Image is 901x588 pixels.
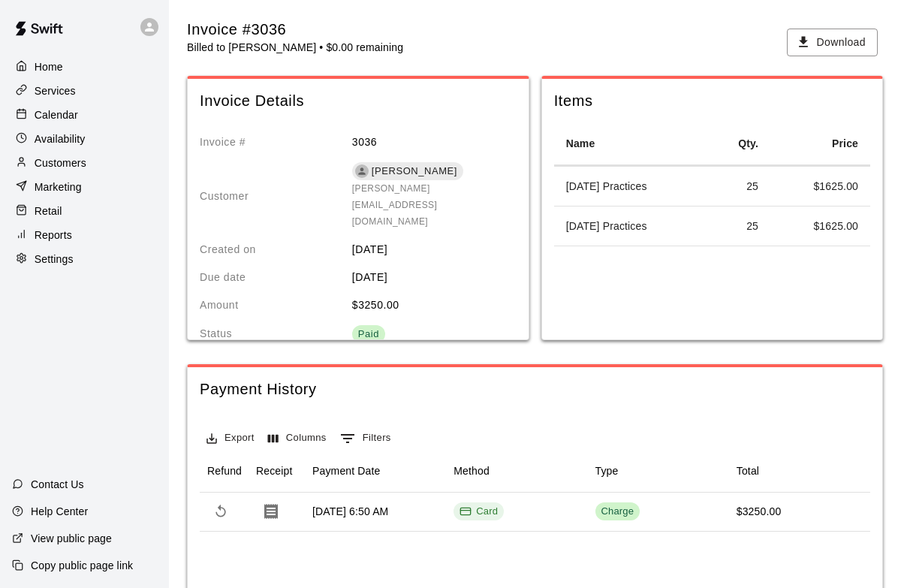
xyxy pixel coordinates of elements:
[35,252,74,267] p: Settings
[35,131,86,146] p: Availability
[12,176,157,198] a: Marketing
[200,270,352,285] p: Due date
[454,450,490,492] div: Method
[12,200,157,222] a: Retail
[737,450,759,492] div: Total
[366,164,463,179] span: [PERSON_NAME]
[200,450,249,492] div: Refund
[31,531,112,546] p: View public page
[264,427,330,450] button: Select columns
[554,91,870,111] span: Items
[203,427,258,450] button: Export
[312,450,381,492] div: Payment Date
[12,248,157,270] a: Settings
[200,326,352,342] p: Status
[200,242,352,258] p: Created on
[256,450,293,492] div: Receipt
[355,164,369,178] div: Nadine Morton
[832,137,858,149] strong: Price
[770,207,870,246] td: $ 1625.00
[352,242,505,258] p: [DATE]
[35,107,78,122] p: Calendar
[31,477,84,492] p: Contact Us
[352,162,463,180] div: [PERSON_NAME]
[352,297,505,313] p: $ 3250.00
[554,122,870,246] table: spanning table
[588,450,729,492] div: Type
[12,128,157,150] a: Availability
[35,179,82,194] p: Marketing
[738,137,758,149] strong: Qty.
[12,104,157,126] a: Calendar
[352,183,437,227] span: [PERSON_NAME][EMAIL_ADDRESS][DOMAIN_NAME]
[595,450,619,492] div: Type
[207,450,242,492] div: Refund
[554,207,707,246] td: [DATE] Practices
[566,137,595,149] strong: Name
[31,558,133,573] p: Copy public page link
[200,297,352,313] p: Amount
[737,504,782,519] div: $3250.00
[256,496,286,526] button: Download Receipt
[729,450,870,492] div: Total
[336,427,395,451] button: Show filters
[707,207,770,246] td: 25
[35,228,72,243] p: Reports
[35,204,62,219] p: Retail
[12,56,157,78] a: Home
[460,505,498,519] div: Card
[770,167,870,207] td: $ 1625.00
[352,134,505,150] p: 3036
[200,188,352,204] p: Customer
[312,504,388,519] div: Aug 21, 2025, 6:50 AM
[352,270,505,285] p: [DATE]
[207,498,234,525] span: Refund payment
[358,327,379,342] div: Paid
[35,155,86,170] p: Customers
[554,167,707,207] td: [DATE] Practices
[187,40,403,55] p: Billed to [PERSON_NAME] • $0.00 remaining
[305,450,446,492] div: Payment Date
[187,20,403,40] div: Invoice #3036
[12,152,157,174] a: Customers
[446,450,587,492] div: Method
[601,505,634,519] div: Charge
[200,379,870,400] span: Payment History
[35,83,76,98] p: Services
[249,450,305,492] div: Receipt
[787,29,878,56] button: Download
[31,504,88,519] p: Help Center
[12,80,157,102] a: Services
[707,167,770,207] td: 25
[200,134,352,150] p: Invoice #
[12,224,157,246] a: Reports
[200,91,505,111] span: Invoice Details
[35,59,63,74] p: Home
